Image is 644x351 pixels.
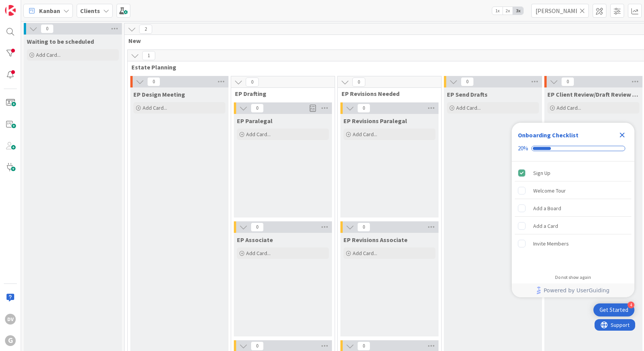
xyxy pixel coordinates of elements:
[139,25,152,34] span: 2
[246,131,271,138] span: Add Card...
[36,51,61,58] span: Add Card...
[561,77,574,86] span: 0
[515,182,631,199] div: Welcome Tour is incomplete.
[518,145,628,152] div: Checklist progress: 20%
[518,130,578,140] div: Onboarding Checklist
[343,117,407,125] span: EP Revisions Paralegal
[251,341,264,351] span: 0
[557,104,581,111] span: Add Card...
[80,7,100,15] b: Clients
[512,283,634,297] div: Footer
[515,165,631,181] div: Sign Up is complete.
[16,1,35,10] span: Support
[456,104,481,111] span: Add Card...
[533,204,561,213] div: Add a Board
[593,303,634,316] div: Open Get Started checklist, remaining modules: 4
[492,7,503,15] span: 1x
[352,77,365,87] span: 0
[533,186,566,195] div: Welcome Tour
[533,221,558,231] div: Add a Card
[5,5,16,16] img: Visit kanbanzone.com
[357,222,370,232] span: 0
[235,90,325,97] span: EP Drafting
[237,236,273,244] span: EP Associate
[5,314,16,325] div: DV
[447,91,488,98] span: EP Send Drafts
[357,341,370,351] span: 0
[616,129,628,141] div: Close Checklist
[515,218,631,234] div: Add a Card is incomplete.
[39,6,60,15] span: Kanban
[503,7,513,15] span: 2x
[461,77,474,86] span: 0
[518,145,528,152] div: 20%
[547,91,639,98] span: EP Client Review/Draft Review Meeting
[343,236,407,244] span: EP Revisions Associate
[512,161,634,269] div: Checklist items
[143,104,167,111] span: Add Card...
[544,286,609,295] span: Powered by UserGuiding
[251,104,264,113] span: 0
[5,335,16,346] div: G
[515,235,631,252] div: Invite Members is incomplete.
[512,123,634,297] div: Checklist Container
[237,117,273,125] span: EP Paralegal
[531,4,589,18] input: Quick Filter...
[628,302,634,308] div: 4
[533,168,550,178] div: Sign Up
[246,77,259,87] span: 0
[133,91,185,98] span: EP Design Meeting
[251,222,264,232] span: 0
[147,77,160,86] span: 0
[27,38,94,45] span: Waiting to be scheduled
[357,104,370,113] span: 0
[555,274,591,280] div: Do not show again
[353,250,377,257] span: Add Card...
[516,283,631,297] a: Powered by UserGuiding
[533,239,569,248] div: Invite Members
[41,24,54,33] span: 0
[142,51,155,60] span: 1
[246,250,271,257] span: Add Card...
[342,90,432,97] span: EP Revisions Needed
[515,200,631,217] div: Add a Board is incomplete.
[353,131,377,138] span: Add Card...
[513,7,523,15] span: 3x
[600,306,628,314] div: Get Started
